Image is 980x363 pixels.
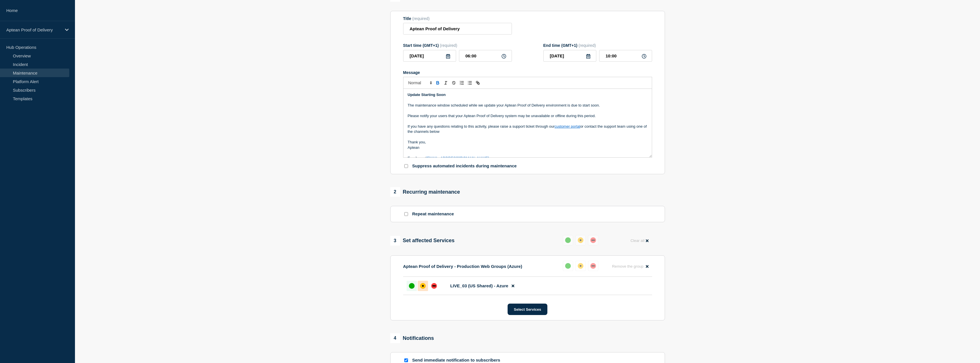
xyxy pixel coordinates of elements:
button: Toggle italic text [442,79,450,86]
div: Title [403,16,512,21]
strong: Update Starting Soon [408,93,446,97]
div: down [590,263,596,269]
div: affected [578,237,583,243]
span: Remove the group [612,264,644,268]
span: 4 [390,333,400,343]
p: Thank you, [408,140,648,145]
button: up [563,235,573,245]
div: affected [420,283,426,289]
div: down [431,283,437,289]
p: The maintenance window scheduled while we update your Aptean Proof of Delivery environment is due... [408,103,648,108]
div: Message [403,70,652,75]
p: Suppress automated incidents during maintenance [412,163,517,169]
div: Start time (GMT+1) [403,43,512,48]
div: up [565,237,571,243]
p: Aptean Proof of Delivery [6,27,61,32]
button: Toggle bold text [434,79,442,86]
button: Toggle bulleted list [466,79,474,86]
span: 2 [390,187,400,197]
p: Please notify your users that your Aptean Proof of Delivery system may be unavailable or offline ... [408,113,648,119]
span: (required) [579,43,596,48]
div: up [409,283,415,289]
a: [EMAIL_ADDRESS][DOMAIN_NAME] [426,156,489,160]
button: Remove the group [609,261,652,272]
input: HH:MM [599,50,652,62]
button: Clear all [627,235,652,246]
div: down [590,237,596,243]
input: HH:MM [459,50,512,62]
input: Repeat maintenance [404,212,408,216]
button: up [563,261,573,271]
button: affected [575,261,586,271]
span: (required) [440,43,457,48]
span: Font size [406,79,434,86]
button: affected [575,235,586,245]
div: affected [578,263,583,269]
button: down [588,261,598,271]
button: Select Services [508,304,547,315]
a: customer portal [555,124,580,129]
p: Email us at [408,156,648,161]
div: up [565,263,571,269]
button: Toggle ordered list [458,79,466,86]
input: Title [403,23,512,35]
p: Repeat maintenance [412,211,454,217]
p: Aptean [408,145,648,150]
p: Aptean Proof of Delivery - Production Web Groups (Azure) [403,264,522,269]
div: Message [403,89,652,157]
span: 3 [390,236,400,246]
span: LIVE_03 (US Shared) - Azure [450,283,508,288]
input: Send immediate notification to subscribers [404,358,408,362]
p: Send immediate notification to subscribers [412,358,504,363]
input: YYYY-MM-DD [403,50,456,62]
div: Notifications [390,333,434,343]
button: Toggle strikethrough text [450,79,458,86]
div: End time (GMT+1) [543,43,652,48]
div: Recurring maintenance [390,187,460,197]
input: YYYY-MM-DD [543,50,596,62]
p: If you have any questions relating to this activity, please raise a support ticket through our or... [408,124,648,135]
input: Suppress automated incidents during maintenance [404,164,408,168]
span: (required) [412,16,430,21]
div: Set affected Services [390,236,455,246]
button: Toggle link [474,79,482,86]
button: down [588,235,598,245]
